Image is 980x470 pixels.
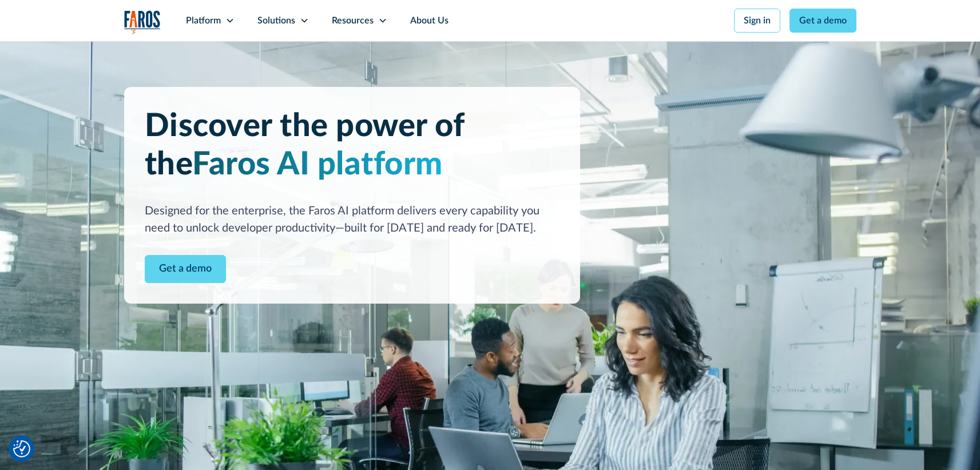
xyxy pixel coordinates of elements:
[257,14,295,27] div: Solutions
[789,9,856,33] a: Get a demo
[186,14,221,27] div: Platform
[145,255,226,283] a: Contact Modal
[13,440,30,457] button: Cookie Settings
[734,9,780,33] a: Sign in
[124,10,161,34] a: home
[145,107,560,184] h1: Discover the power of the
[13,440,30,457] img: Revisit consent button
[192,149,443,181] span: Faros AI platform
[124,10,161,34] img: Logo of the analytics and reporting company Faros.
[145,202,560,237] div: Designed for the enterprise, the Faros AI platform delivers every capability you need to unlock d...
[332,14,374,27] div: Resources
